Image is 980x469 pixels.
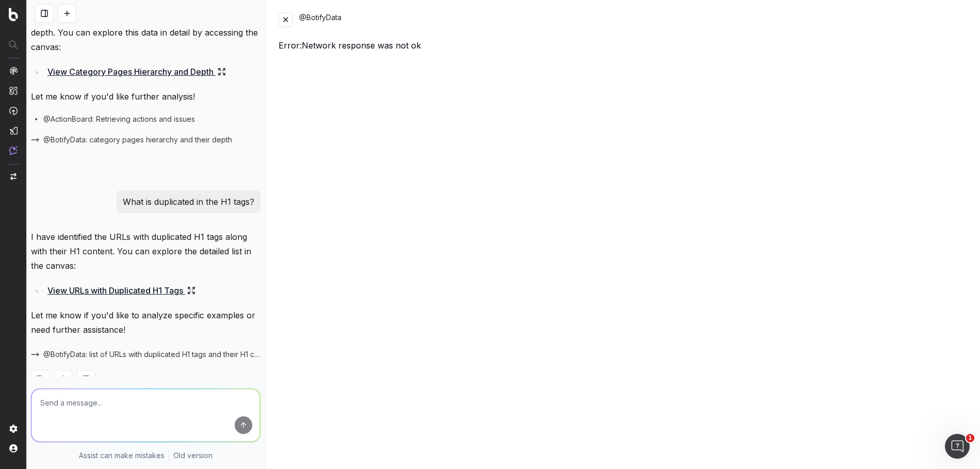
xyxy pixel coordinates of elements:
[31,308,260,337] p: Let me know if you'd like to analyze specific examples or need further assistance!
[9,425,18,433] img: Setting
[299,12,968,27] div: @BotifyData
[47,283,195,298] a: View URLs with Duplicated H1 Tags
[945,434,970,459] iframe: Intercom live chat
[47,64,226,79] a: View Category Pages Hierarchy and Depth
[31,230,260,273] p: I have identified the URLs with duplicated H1 tags along with their H1 content. You can explore t...
[279,39,968,52] div: Error: Network response was not ok
[9,146,18,155] img: Assist
[9,86,18,95] img: Intelligence
[123,195,254,209] p: What is duplicated in the H1 tags?
[10,173,17,180] img: Switch project
[9,126,18,135] img: Studio
[9,8,18,21] img: Botify logo
[79,450,165,461] p: Assist can make mistakes
[43,114,195,124] span: @ActionBoard: Retrieving actions and issues
[31,135,232,145] button: @BotifyData: category pages hierarchy and their depth
[966,434,974,442] span: 1
[9,106,18,115] img: Activation
[31,11,260,54] p: I have fetched the category pages hierarchy and their depth. You can explore this data in detail ...
[9,444,18,452] img: My account
[43,135,232,145] span: @BotifyData: category pages hierarchy and their depth
[31,89,260,104] p: Let me know if you'd like further analysis!
[43,349,260,360] span: @BotifyData: list of URLs with duplicated H1 tags and their H1 content
[9,67,18,75] img: Analytics
[31,349,260,360] button: @BotifyData: list of URLs with duplicated H1 tags and their H1 content
[173,450,213,461] a: Old version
